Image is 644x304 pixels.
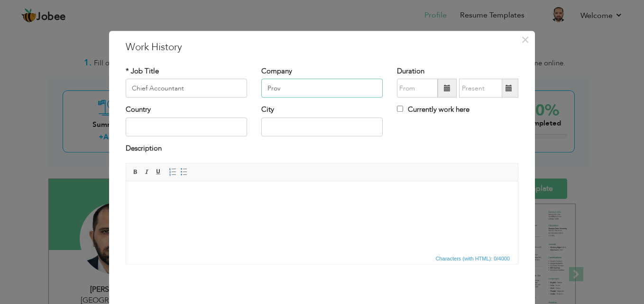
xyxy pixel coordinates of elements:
[126,66,159,76] label: * Job Title
[130,167,141,177] a: Bold
[126,143,162,153] label: Description
[126,105,151,115] label: Country
[434,254,513,263] div: Statistics
[517,32,533,47] button: Close
[397,66,424,76] label: Duration
[521,31,529,48] span: ×
[126,181,518,252] iframe: Rich Text Editor, workEditor
[261,66,292,76] label: Company
[434,254,512,263] span: Characters (with HTML): 0/4000
[142,167,152,177] a: Italic
[126,40,518,54] h3: Work History
[153,167,164,177] a: Underline
[459,79,502,98] input: Present
[397,106,403,112] input: Currently work here
[261,105,274,115] label: City
[167,167,178,177] a: Insert/Remove Numbered List
[179,167,189,177] a: Insert/Remove Bulleted List
[397,105,469,115] label: Currently work here
[397,79,438,98] input: From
